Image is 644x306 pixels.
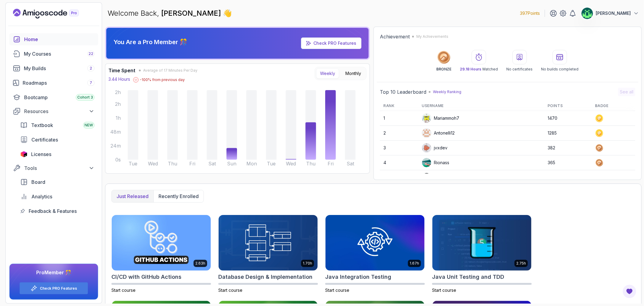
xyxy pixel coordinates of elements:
[115,157,121,163] tspan: 0s
[29,207,77,215] span: Feedback & Features
[325,215,425,271] img: Java Integration Testing card
[24,50,95,57] div: My Courses
[108,67,135,74] h3: Time Spent
[422,113,459,123] div: Mariammoh7
[140,77,185,82] p: -100 % from previous day
[328,161,334,167] tspan: Fri
[31,136,58,143] span: Certificates
[306,161,316,167] tspan: Thu
[168,161,177,167] tspan: Thu
[24,108,95,115] div: Resources
[31,151,51,158] span: Licenses
[111,273,181,281] h2: CI/CD with GitHub Actions
[506,67,533,72] p: No certificates
[31,178,45,186] span: Board
[31,122,53,129] span: Textbook
[422,173,431,182] img: user profile image
[267,161,276,167] tspan: Tue
[223,8,232,18] span: 👋
[218,273,312,281] h2: Database Design & Implementation
[31,193,52,200] span: Analytics
[460,67,481,71] span: 29.18 Hours
[17,205,98,217] a: feedback
[591,101,635,111] th: Badge
[520,10,540,16] p: 397 Points
[325,215,425,293] a: Java Integration Testing card1.67hJava Integration TestingStart course
[90,66,92,71] span: 2
[380,126,418,141] td: 2
[544,126,591,141] td: 1285
[380,141,418,155] td: 3
[90,80,92,85] span: 7
[218,288,242,293] span: Start course
[9,48,98,60] a: courses
[20,151,27,157] img: jetbrains icon
[380,33,410,40] h2: Achievement
[316,68,339,79] button: Weekly
[88,51,93,56] span: 22
[313,41,356,46] a: Check PRO Features
[422,129,431,138] img: user profile image
[622,284,637,299] button: Open Feedback Button
[544,170,591,185] td: 263
[108,76,130,82] p: 3.44 Hours
[129,161,137,167] tspan: Tue
[112,215,211,271] img: CI/CD with GitHub Actions card
[422,114,431,123] img: default monster avatar
[422,158,449,168] div: Rionass
[303,261,312,266] p: 1.70h
[544,111,591,126] td: 1470
[107,8,232,18] p: Welcome Back,
[9,163,98,174] button: Tools
[416,34,448,39] p: My Achievements
[325,288,349,293] span: Start course
[432,215,532,293] a: Java Unit Testing and TDD card2.75hJava Unit Testing and TDDStart course
[9,77,98,89] a: roadmaps
[418,101,544,111] th: Username
[422,128,455,138] div: Antonelli12
[9,33,98,45] a: home
[422,173,466,182] div: loftyeagle5a591
[23,79,95,86] div: Roadmaps
[161,9,223,18] span: [PERSON_NAME]
[380,88,426,96] h2: Top 10 Leaderboard
[9,91,98,103] a: bootcamp
[596,10,631,16] p: [PERSON_NAME]
[117,193,149,200] p: Just released
[85,123,93,128] span: NEW
[544,141,591,155] td: 382
[286,161,296,167] tspan: Wed
[17,148,98,160] a: licenses
[114,38,187,46] p: You Are a Pro Member 🎊
[40,286,77,291] a: Check PRO Features
[9,62,98,74] a: builds
[422,158,431,167] img: user profile image
[422,143,431,152] img: default monster avatar
[24,36,95,43] div: Home
[341,68,365,79] button: Monthly
[301,37,361,49] a: Check PRO Features
[13,9,93,18] a: Landing page
[111,215,211,293] a: CI/CD with GitHub Actions card2.63hCI/CD with GitHub ActionsStart course
[432,288,456,293] span: Start course
[116,115,121,121] tspan: 1h
[115,101,121,107] tspan: 2h
[544,155,591,170] td: 365
[9,106,98,117] button: Resources
[111,143,121,149] tspan: 24m
[17,134,98,146] a: certificates
[24,164,95,172] div: Tools
[432,273,504,281] h2: Java Unit Testing and TDD
[208,161,216,167] tspan: Sat
[432,215,531,271] img: Java Unit Testing and TDD card
[380,101,418,111] th: Rank
[195,261,205,266] p: 2.63h
[219,215,318,271] img: Database Design & Implementation card
[347,161,354,167] tspan: Sat
[17,190,98,203] a: analytics
[218,215,318,293] a: Database Design & Implementation card1.70hDatabase Design & ImplementationStart course
[436,67,451,72] p: BRONZE
[544,101,591,111] th: Points
[115,90,121,95] tspan: 2h
[246,161,257,167] tspan: Mon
